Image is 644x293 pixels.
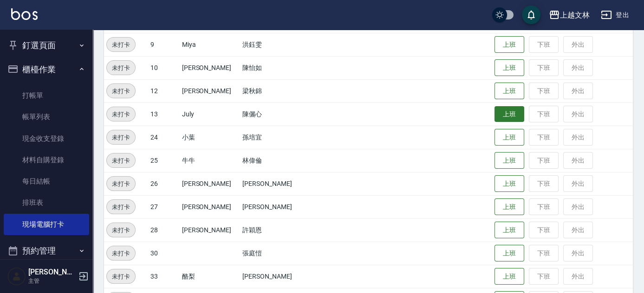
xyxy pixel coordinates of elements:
[148,56,180,79] td: 10
[494,59,524,76] button: 上班
[148,195,180,218] td: 27
[240,79,311,102] td: 梁秋錦
[494,245,524,262] button: 上班
[240,265,311,288] td: [PERSON_NAME]
[11,8,38,20] img: Logo
[494,106,524,122] button: 上班
[28,268,76,277] h5: [PERSON_NAME]
[180,149,240,172] td: 牛牛
[4,128,89,149] a: 現金收支登錄
[107,272,135,281] span: 未打卡
[494,198,524,216] button: 上班
[148,33,180,56] td: 9
[28,277,76,285] p: 主管
[107,202,135,212] span: 未打卡
[180,172,240,195] td: [PERSON_NAME]
[7,267,26,286] img: Person
[494,175,524,192] button: 上班
[148,102,180,126] td: 13
[240,126,311,149] td: 孫培宜
[107,40,135,50] span: 未打卡
[240,195,311,218] td: [PERSON_NAME]
[180,33,240,56] td: Miya
[494,83,524,100] button: 上班
[494,268,524,285] button: 上班
[107,86,135,96] span: 未打卡
[240,149,311,172] td: 林偉倫
[240,242,311,265] td: 張庭愷
[107,179,135,189] span: 未打卡
[240,56,311,79] td: 陳怡如
[107,248,135,258] span: 未打卡
[4,33,89,57] button: 釘選頁面
[180,102,240,126] td: July
[148,242,180,265] td: 30
[180,265,240,288] td: 酪梨
[494,152,524,169] button: 上班
[4,149,89,171] a: 材料自購登錄
[107,156,135,166] span: 未打卡
[4,85,89,106] a: 打帳單
[240,102,311,126] td: 陳儷心
[148,79,180,102] td: 12
[4,57,89,82] button: 櫃檯作業
[180,195,240,218] td: [PERSON_NAME]
[107,225,135,235] span: 未打卡
[597,6,633,24] button: 登出
[148,172,180,195] td: 26
[545,6,593,25] button: 上越文林
[4,239,89,263] button: 預約管理
[107,63,135,73] span: 未打卡
[560,9,590,21] div: 上越文林
[494,36,524,53] button: 上班
[180,126,240,149] td: 小葉
[107,109,135,119] span: 未打卡
[4,106,89,127] a: 帳單列表
[180,79,240,102] td: [PERSON_NAME]
[494,129,524,146] button: 上班
[148,218,180,242] td: 28
[180,218,240,242] td: [PERSON_NAME]
[148,149,180,172] td: 25
[494,222,524,239] button: 上班
[522,6,540,24] button: save
[240,33,311,56] td: 洪鈺雯
[4,214,89,235] a: 現場電腦打卡
[240,218,311,242] td: 許穎恩
[148,126,180,149] td: 24
[240,172,311,195] td: [PERSON_NAME]
[4,171,89,192] a: 每日結帳
[148,265,180,288] td: 33
[107,133,135,142] span: 未打卡
[4,192,89,213] a: 排班表
[180,56,240,79] td: [PERSON_NAME]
